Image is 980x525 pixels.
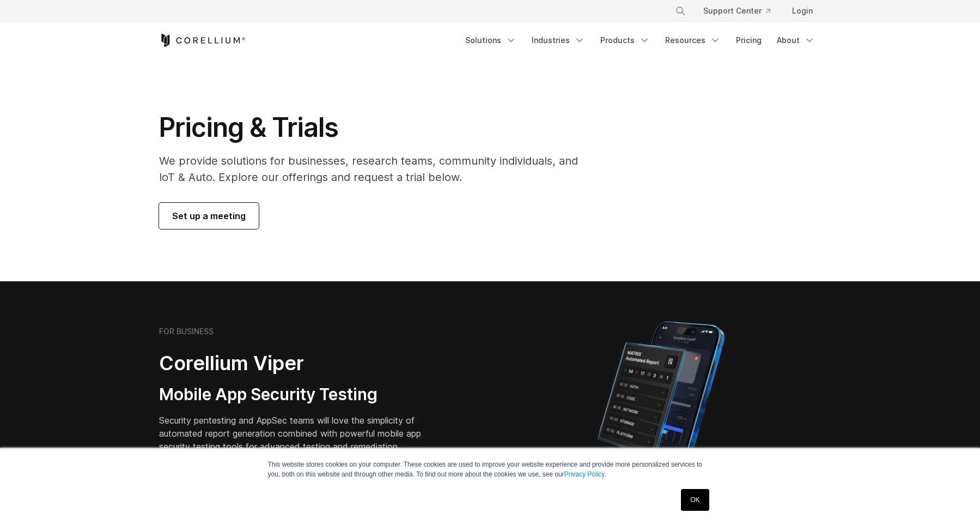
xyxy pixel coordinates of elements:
span: Set up a meeting [172,209,246,222]
a: Products [594,31,656,50]
a: Solutions [459,31,523,50]
a: About [770,31,821,50]
h6: FOR BUSINESS [159,327,214,336]
a: Login [783,1,821,21]
img: Corellium MATRIX automated report on iPhone showing app vulnerability test results across securit... [579,316,743,507]
a: Industries [525,31,592,50]
p: We provide solutions for businesses, research teams, community individuals, and IoT & Auto. Explo... [159,153,593,185]
h2: Corellium Viper [159,351,438,376]
a: Pricing [729,31,768,50]
a: Resources [659,31,727,50]
p: This website stores cookies on your computer. These cookies are used to improve your website expe... [268,460,713,479]
a: OK [681,489,709,511]
h3: Mobile App Security Testing [159,384,438,405]
a: Set up a meeting [159,203,259,229]
p: Security pentesting and AppSec teams will love the simplicity of automated report generation comb... [159,414,438,453]
h1: Pricing & Trials [159,111,593,144]
button: Search [671,1,690,21]
div: Navigation Menu [662,1,821,21]
div: Navigation Menu [459,31,821,50]
a: Corellium Home [159,34,246,47]
a: Support Center [695,1,779,21]
a: Privacy Policy. [564,470,606,478]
